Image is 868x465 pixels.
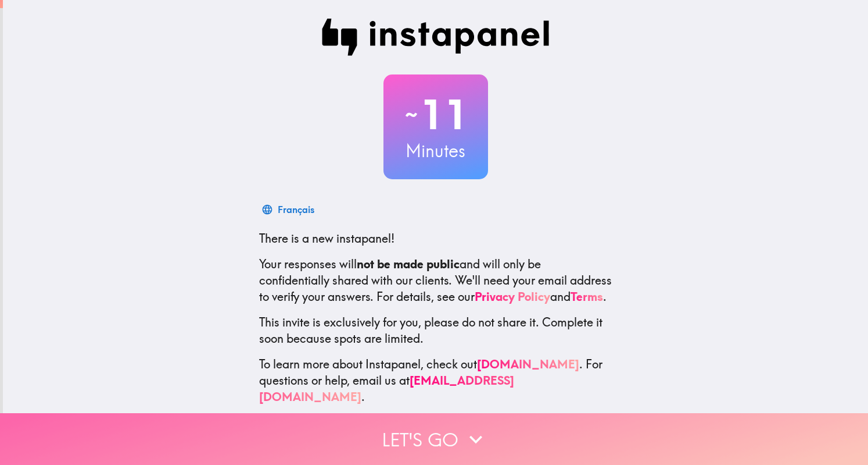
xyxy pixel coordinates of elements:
button: Français [259,198,319,221]
a: Terms [571,289,603,304]
a: [EMAIL_ADDRESS][DOMAIN_NAME] [259,373,514,404]
h2: 11 [383,91,488,139]
div: Français [278,201,314,218]
span: There is a new instapanel! [259,231,394,246]
a: [DOMAIN_NAME] [477,357,579,371]
p: Your responses will and will only be confidentially shared with our clients. We'll need your emai... [259,256,612,305]
img: Instapanel [322,19,550,56]
b: not be made public [357,257,460,271]
p: To learn more about Instapanel, check out . For questions or help, email us at . [259,356,612,405]
a: Privacy Policy [475,289,550,304]
span: ~ [403,97,419,132]
h3: Minutes [383,139,488,163]
p: This invite is exclusively for you, please do not share it. Complete it soon because spots are li... [259,314,612,347]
